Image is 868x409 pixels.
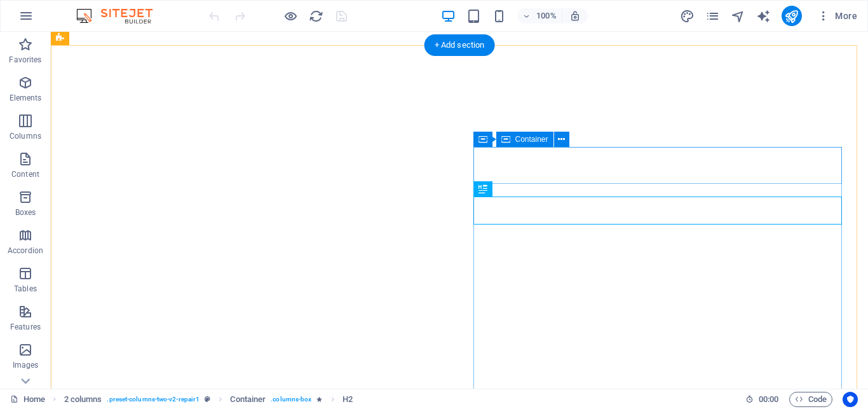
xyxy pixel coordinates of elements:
h6: 100% [536,8,557,24]
i: Navigator [731,9,745,24]
i: Reload page [309,9,323,24]
p: Content [11,169,39,179]
button: publish [782,6,802,26]
i: This element is a customizable preset [205,396,210,403]
button: Usercentrics [843,392,858,407]
button: Code [789,392,832,407]
i: Element contains an animation [316,396,322,403]
button: 100% [517,8,562,24]
p: Tables [14,284,37,294]
p: Boxes [15,207,36,218]
p: Images [13,360,39,370]
p: Features [10,322,41,332]
button: navigator [731,8,746,24]
span: Container [515,135,548,143]
span: Click to select. Double-click to edit [342,392,353,407]
p: Favorites [9,55,41,65]
span: 00 00 [759,392,778,407]
button: Click here to leave preview mode and continue editing [283,8,298,24]
p: Accordion [8,246,43,256]
p: Columns [10,131,41,141]
p: Elements [10,93,42,103]
div: + Add section [424,34,495,56]
h6: Session time [745,392,779,407]
button: pages [705,8,721,24]
i: AI Writer [756,9,771,24]
nav: breadcrumb [64,392,353,407]
img: Editor Logo [73,8,168,24]
span: Code [795,392,827,407]
i: Publish [784,9,799,24]
span: . preset-columns-two-v2-repair1 [107,392,200,407]
span: : [768,394,770,404]
i: Design (Ctrl+Alt+Y) [680,9,695,24]
button: More [812,6,862,26]
button: text_generator [756,8,771,24]
i: Pages (Ctrl+Alt+S) [705,9,720,24]
span: Click to select. Double-click to edit [64,392,102,407]
span: Click to select. Double-click to edit [230,392,266,407]
button: reload [308,8,323,24]
span: . columns-box [271,392,311,407]
a: Click to cancel selection. Double-click to open Pages [10,392,45,407]
button: design [680,8,695,24]
i: On resize automatically adjust zoom level to fit chosen device. [569,10,581,22]
span: More [817,10,857,22]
